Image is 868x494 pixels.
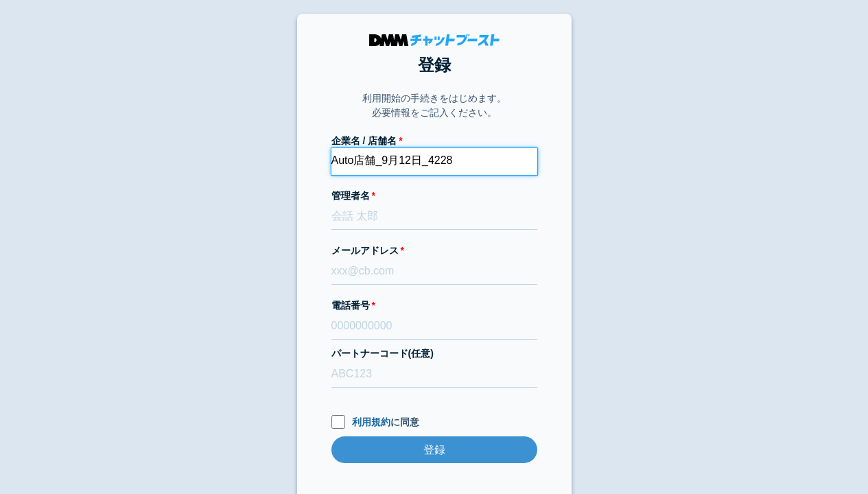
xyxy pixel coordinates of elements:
[352,416,390,427] a: 利用規約
[331,134,537,148] label: 企業名 / 店舗名
[331,244,537,258] label: メールアドレス
[362,91,506,120] p: 利用開始の手続きをはじめます。 必要情報をご記入ください。
[331,415,345,429] input: 利用規約に同意
[331,148,537,175] input: 株式会社チャットブースト
[331,189,537,203] label: 管理者名
[331,53,537,78] h1: 登録
[331,346,537,361] label: パートナーコード(任意)
[331,313,537,340] input: 0000000000
[331,415,537,430] label: に同意
[331,361,537,388] input: ABC123
[331,258,537,285] input: xxx@cb.com
[369,34,500,46] img: DMMチャットブースト
[331,298,537,313] label: 電話番号
[331,203,537,230] input: 会話 太郎
[331,436,537,463] input: 登録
